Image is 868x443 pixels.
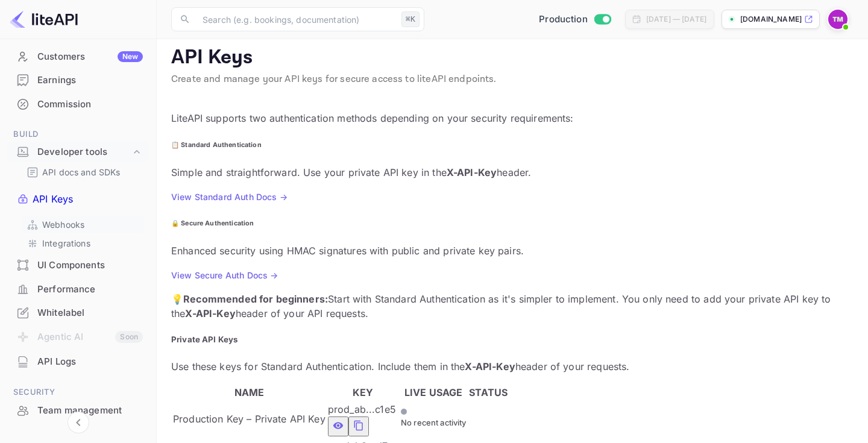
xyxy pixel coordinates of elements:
div: Earnings [37,74,143,87]
img: Taisser Moustafa [828,10,848,29]
div: Commission [7,93,149,116]
a: View Standard Auth Docs → [171,192,288,202]
div: Team management [37,404,143,418]
th: STATUS [468,385,509,400]
div: Performance [37,283,143,297]
div: Performance [7,278,149,301]
strong: X-API-Key [185,307,235,319]
div: Whitelabel [37,306,143,320]
div: Webhooks [22,216,144,233]
div: API Logs [37,355,143,369]
a: Commission [7,93,149,115]
div: API docs and SDKs [22,163,144,181]
div: Earnings [7,69,149,92]
div: UI Components [37,259,143,272]
a: Team management [7,399,149,421]
div: API Logs [7,350,149,374]
strong: X-API-Key [447,166,497,178]
a: Bookings [7,21,149,43]
strong: X-API-Key [465,360,515,372]
h6: 🔒 Secure Authentication [171,219,854,228]
h6: 📋 Standard Authentication [171,140,854,150]
p: Simple and straightforward. Use your private API key in the header. [171,165,854,180]
strong: Recommended for beginners: [183,293,328,305]
span: Production [539,13,588,27]
p: Use these keys for Standard Authentication. Include them in the header of your requests. [171,359,854,374]
div: Switch to Sandbox mode [534,13,615,27]
p: Integrations [42,237,90,250]
div: Integrations [22,234,144,252]
span: prod_ab...c1e5 [328,403,396,415]
p: LiteAPI supports two authentication methods depending on your security requirements: [171,111,854,125]
p: API Keys [171,46,854,70]
p: Create and manage your API keys for secure access to liteAPI endpoints. [171,72,854,87]
div: Developer tools [7,142,149,163]
h5: Private API Keys [171,334,854,346]
p: [DOMAIN_NAME] [740,14,802,25]
p: Enhanced security using HMAC signatures with public and private key pairs. [171,243,854,258]
div: Fraud management [37,428,143,442]
a: UI Components [7,254,149,276]
span: No recent activity [401,418,467,427]
p: API Keys [33,192,73,206]
th: LIVE USAGE [400,385,467,400]
div: Customers [37,50,143,64]
div: [DATE] — [DATE] [646,14,706,25]
span: Build [7,128,149,141]
a: Integrations [27,237,139,250]
div: ⌘K [401,11,420,27]
img: LiteAPI logo [10,10,78,29]
input: Search (e.g. bookings, documentation) [195,7,397,31]
div: Team management [7,399,149,423]
a: Performance [7,278,149,300]
p: 💡 Start with Standard Authentication as it's simpler to implement. You only need to add your priv... [171,292,854,321]
a: API Keys [17,182,146,216]
a: API Logs [7,350,149,372]
a: Webhooks [27,218,139,231]
span: Security [7,386,149,399]
th: KEY [327,385,399,400]
span: Production Key – Private API Key [173,413,325,425]
div: Developer tools [37,145,131,159]
div: New [118,51,143,62]
div: UI Components [7,254,149,277]
div: Commission [37,98,143,112]
a: Whitelabel [7,301,149,324]
th: NAME [172,385,326,400]
a: Earnings [7,69,149,91]
div: CustomersNew [7,45,149,69]
a: CustomersNew [7,45,149,68]
p: API docs and SDKs [42,166,121,178]
button: Collapse navigation [68,412,89,433]
div: Whitelabel [7,301,149,325]
a: View Secure Auth Docs → [171,270,278,280]
a: API docs and SDKs [27,166,139,178]
p: Webhooks [42,218,84,231]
